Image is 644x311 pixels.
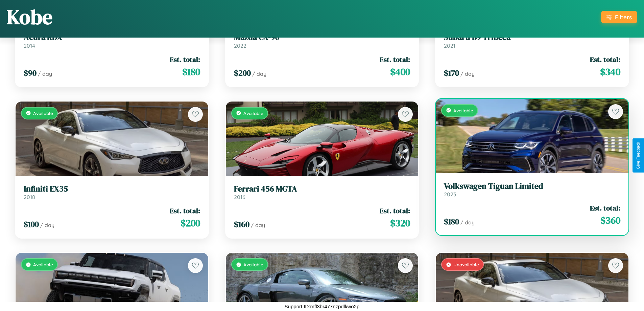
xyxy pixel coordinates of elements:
h3: Ferrari 456 MGTA [234,184,410,194]
button: Filters [601,11,637,23]
span: 2018 [24,194,35,200]
span: $ 340 [600,65,620,79]
span: Available [243,110,263,116]
span: Unavailable [453,262,479,267]
a: Ferrari 456 MGTA2016 [234,184,410,201]
span: Available [453,108,473,113]
span: / day [252,70,266,77]
span: $ 360 [600,214,620,227]
span: $ 160 [234,219,249,230]
span: Est. total: [380,54,410,64]
div: Filters [615,14,632,21]
div: Give Feedback [636,142,641,169]
p: Support ID: mfl3br477nzpdlkwo2p [285,302,360,311]
span: $ 180 [182,65,200,79]
span: $ 170 [444,67,459,79]
span: Available [33,110,53,116]
a: Mazda CX-902022 [234,32,410,49]
span: $ 320 [390,216,410,230]
span: 2014 [24,42,35,49]
span: $ 200 [181,216,200,230]
span: $ 90 [24,67,37,79]
span: Est. total: [380,206,410,216]
a: Infiniti EX352018 [24,184,200,201]
span: 2021 [444,42,455,49]
h3: Acura RDX [24,32,200,42]
span: $ 200 [234,67,251,79]
span: / day [38,70,52,77]
span: 2016 [234,194,245,200]
span: / day [460,70,475,77]
h3: Volkswagen Tiguan Limited [444,181,620,191]
h1: Kobe [7,3,52,31]
span: Est. total: [590,54,620,64]
span: Est. total: [590,203,620,213]
a: Volkswagen Tiguan Limited2023 [444,181,620,198]
span: $ 100 [24,219,39,230]
span: / day [251,222,265,228]
h3: Infiniti EX35 [24,184,200,194]
a: Subaru B9 Tribeca2021 [444,32,620,49]
a: Acura RDX2014 [24,32,200,49]
span: / day [40,222,54,228]
span: Available [33,262,53,267]
span: Est. total: [170,206,200,216]
span: Available [243,262,263,267]
span: Est. total: [170,54,200,64]
h3: Mazda CX-90 [234,32,410,42]
span: 2022 [234,42,246,49]
span: / day [460,219,475,226]
span: $ 400 [390,65,410,79]
h3: Subaru B9 Tribeca [444,32,620,42]
span: $ 180 [444,216,459,227]
span: 2023 [444,191,456,198]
